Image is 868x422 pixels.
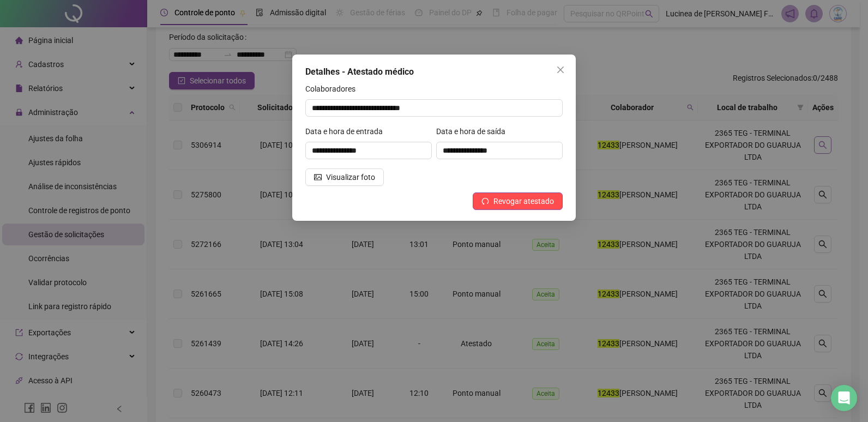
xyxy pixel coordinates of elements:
span: Revogar atestado [493,195,554,207]
button: Close [552,61,569,79]
span: Visualizar foto [326,171,375,183]
label: Data e hora de entrada [305,125,390,137]
div: Detalhes - Atestado médico [305,65,563,79]
span: picture [314,173,322,181]
button: Revogar atestado [473,192,563,210]
button: Visualizar foto [305,168,384,186]
span: undo [481,197,489,205]
div: Open Intercom Messenger [831,385,857,411]
label: Data e hora de saída [436,125,513,137]
span: close [556,65,565,74]
label: Colaboradores [305,83,363,95]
